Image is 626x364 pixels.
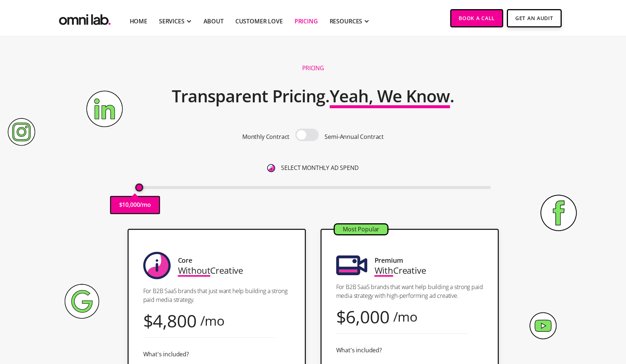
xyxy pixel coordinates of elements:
[178,264,210,276] span: Without
[153,316,196,326] div: 4,800
[178,255,192,265] div: Core
[330,84,450,107] span: Yeah, We Know
[494,279,626,364] iframe: Chat Widget
[302,64,324,72] h1: Pricing
[143,287,290,304] p: For B2B SaaS brands that just want help building a strong paid media strategy.
[130,17,147,26] a: Home
[393,312,418,322] div: /mo
[450,9,503,27] a: Book a Call
[375,255,403,265] div: Premium
[507,9,561,27] a: Get An Audit
[119,200,122,210] p: $
[178,265,243,275] div: Creative
[159,17,185,26] div: SERVICES
[375,264,393,276] span: With
[242,132,289,142] p: Monthly Contract
[336,312,346,322] div: $
[281,163,358,173] p: SELECT MONTHLY AD SPEND
[336,283,483,300] p: For B2B SaaS brands that want help building a strong paid media strategy with high-performing ad ...
[140,200,151,210] p: /mo
[122,200,140,210] p: 10,000
[204,17,224,26] a: About
[375,265,426,275] div: Creative
[325,132,384,142] p: Semi-Annual Contract
[235,17,283,26] a: Customer Love
[335,224,387,234] div: Most Popular
[295,17,318,26] a: Pricing
[200,316,225,326] div: /mo
[57,9,112,27] img: Omni Lab: B2B SaaS Demand Generation Agency
[172,81,455,111] h2: Transparent Pricing. .
[336,345,382,355] div: What's included?
[330,17,363,26] div: RESOURCES
[143,349,189,359] div: What's included?
[57,9,112,27] a: home
[267,164,275,172] img: 6410812402e99d19b372aa32_omni-nav-info.svg
[346,312,389,322] div: 6,000
[143,316,153,326] div: $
